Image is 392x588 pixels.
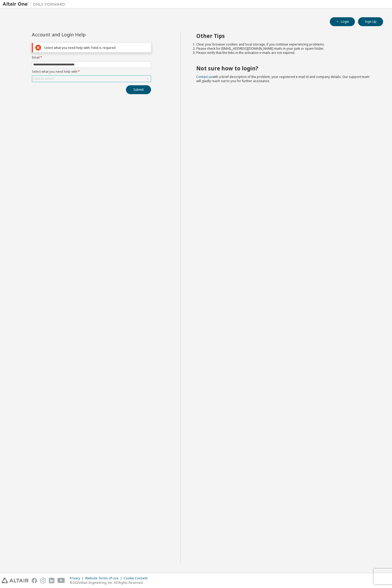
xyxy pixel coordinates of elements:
li: Clear your browser cookies and local storage, if you continue experiencing problems. [196,42,374,47]
div: Website Terms of Use [85,576,124,580]
img: facebook.svg [32,578,37,583]
div: Click to select [33,77,54,81]
img: youtube.svg [57,578,65,583]
li: Please verify that the links in the activation e-mails are not expired. [196,51,374,55]
label: Select what you need help with [32,70,151,74]
img: linkedin.svg [49,578,54,583]
div: Privacy [70,576,85,580]
button: Submit [126,85,151,94]
img: altair_logo.svg [2,578,28,583]
img: Altair One [3,2,68,7]
h2: Not sure how to login? [196,65,374,72]
div: Select what you need help with: Field is required [44,46,149,50]
a: Contact us [196,75,212,79]
div: Cookie Consent [124,576,151,580]
label: Email [32,55,151,60]
button: Sign Up [358,17,383,26]
span: with a brief description of the problem, your registered e-mail id and company details. Our suppo... [196,75,370,83]
li: Please check for [EMAIL_ADDRESS][DOMAIN_NAME] mails in your junk or spam folder. [196,47,374,51]
img: instagram.svg [40,578,46,583]
h2: Other Tips [196,32,374,39]
button: Login [330,17,355,26]
p: © 2025 Altair Engineering, Inc. All Rights Reserved. [70,580,151,585]
div: Account and Login Help [32,32,127,37]
div: Click to select [32,76,151,82]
